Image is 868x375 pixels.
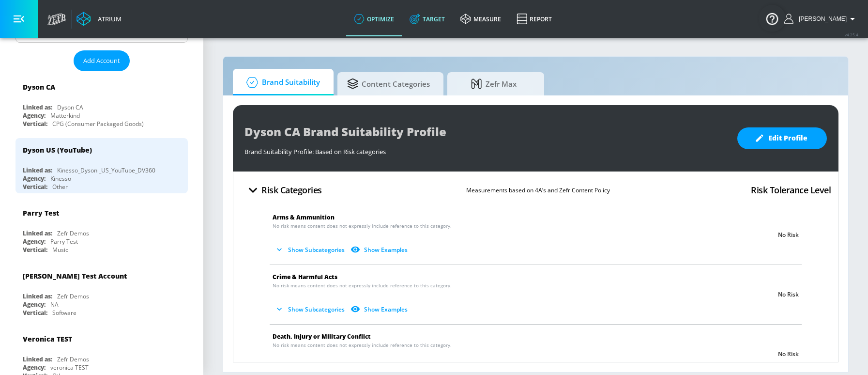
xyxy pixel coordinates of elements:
div: Dyson US (YouTube)Linked as:Kinesso_Dyson _US_YouTube_DV360Agency:KinessoVertical:Other [15,138,188,193]
span: No risk means content does not expressly include reference to this category. [273,222,452,230]
div: Matterkind [50,111,80,120]
div: Agency: [23,300,46,309]
div: Atrium [94,15,122,23]
button: Show Subcategories [273,242,349,258]
button: Edit Profile [737,127,827,149]
p: No Risk [778,231,799,239]
div: Dyson US (YouTube) [23,145,92,155]
div: Parry Test [50,237,78,246]
div: [PERSON_NAME] Test Account [23,271,127,281]
div: CPG (Consumer Packaged Goods) [52,120,144,128]
button: [PERSON_NAME] [784,13,858,25]
p: Measurements based on 4A’s and Zefr Content Policy [466,185,610,195]
div: Zefr Demos [57,229,89,237]
div: Music [52,246,68,254]
div: Agency: [23,174,46,183]
button: Risk Categories [241,179,326,202]
div: Zefr Demos [57,292,89,300]
h4: Risk Categories [261,183,322,197]
span: Death, Injury or Military Conflict [273,332,371,341]
span: v 4.25.4 [845,32,858,37]
span: login as: sarah.ly@zefr.com [795,16,847,22]
div: Linked as: [23,229,52,237]
div: Brand Suitability Profile: Based on Risk categories [244,142,728,156]
button: Show Subcategories [273,301,349,317]
div: Veronica TEST [23,334,72,344]
button: Show Examples [349,242,411,258]
div: Vertical: [23,309,47,317]
a: Report [509,1,560,36]
div: Vertical: [23,246,47,254]
button: Show Examples [349,301,411,317]
div: Kinesso_Dyson _US_YouTube_DV360 [57,166,155,174]
span: Edit Profile [757,132,807,144]
span: No risk means content does not expressly include reference to this category. [273,342,452,349]
div: Zefr Demos [57,355,89,363]
p: No Risk [778,291,799,298]
div: Vertical: [23,120,47,128]
div: Agency: [23,111,46,120]
span: Crime & Harmful Acts [273,273,337,281]
a: measure [453,1,509,36]
div: Linked as: [23,355,52,363]
a: optimize [346,1,402,36]
div: Other [52,183,68,191]
a: Atrium [76,12,122,26]
button: Open Resource Center [759,5,786,32]
div: Dyson CA [57,103,83,111]
div: NA [50,300,59,309]
span: Arms & Ammunition [273,213,335,221]
div: [PERSON_NAME] Test AccountLinked as:Zefr DemosAgency:NAVertical:Software [15,264,188,319]
span: No risk means content does not expressly include reference to this category. [273,282,452,289]
div: Dyson CALinked as:Dyson CAAgency:MatterkindVertical:CPG (Consumer Packaged Goods) [15,75,188,130]
span: Content Categories [347,72,430,95]
div: Agency: [23,237,46,246]
div: Agency: [23,363,46,372]
a: Target [402,1,453,36]
div: Linked as: [23,166,52,174]
span: Zefr Max [457,72,531,95]
button: Add Account [74,50,130,71]
div: Kinesso [50,174,71,183]
div: Dyson CA [23,82,55,92]
span: Add Account [83,55,120,66]
div: Parry TestLinked as:Zefr DemosAgency:Parry TestVertical:Music [15,201,188,256]
div: veronica TEST [50,363,89,372]
h4: Risk Tolerance Level [751,183,831,197]
div: Parry Test [23,208,59,218]
p: No Risk [778,350,799,358]
div: Linked as: [23,292,52,300]
div: Vertical: [23,183,47,191]
span: Brand Suitability [243,71,320,94]
div: Linked as: [23,103,52,111]
div: Software [52,309,76,317]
